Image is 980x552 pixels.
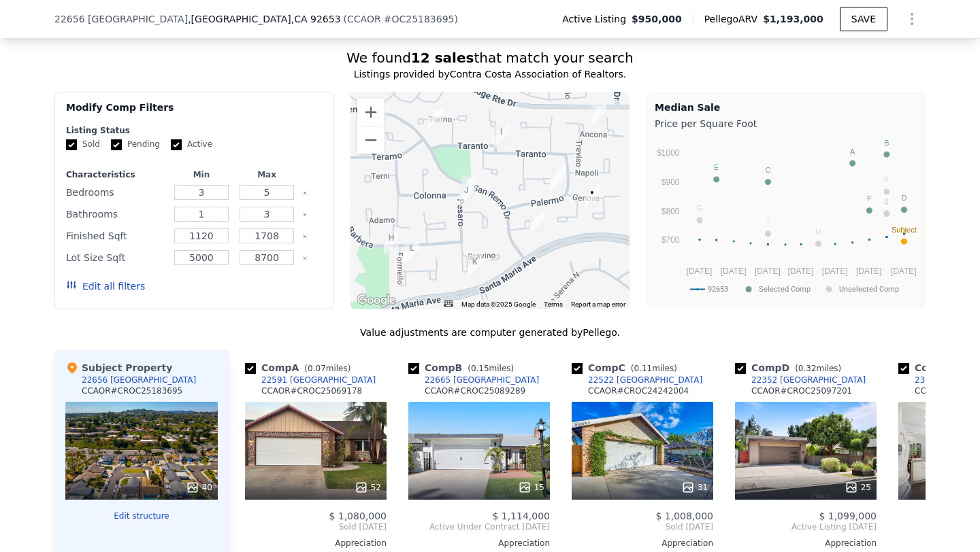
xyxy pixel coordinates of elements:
[632,12,682,26] span: $950,000
[425,385,525,396] div: CCAOR # CROC25089289
[661,235,680,245] text: $700
[765,166,770,174] text: C
[735,375,866,385] a: 22352 [GEOGRAPHIC_DATA]
[188,12,340,26] span: , [GEOGRAPHIC_DATA]
[408,361,519,375] div: Comp B
[299,364,356,373] span: ( miles)
[291,14,341,24] span: , CA 92653
[372,104,387,127] div: 23521 Lipari
[884,175,889,184] text: K
[354,292,399,309] img: Google
[237,169,297,180] div: Max
[66,139,100,150] label: Sold
[840,7,887,31] button: SAVE
[54,48,926,67] div: We found that match your search
[708,285,728,294] text: 92653
[697,204,703,212] text: G
[428,107,443,130] div: 22352 Torino
[655,511,713,521] span: $ 1,008,000
[891,266,917,276] text: [DATE]
[655,101,917,114] div: Median Sale
[588,385,689,396] div: CCAOR # CROC24242004
[329,511,387,521] span: $ 1,080,000
[492,511,550,521] span: $ 1,114,000
[704,12,764,26] span: Pellego ARV
[681,481,708,494] div: 31
[357,99,385,126] button: Zoom in
[171,139,212,150] label: Active
[404,241,419,264] div: 22287 Modina
[572,538,713,549] div: Appreciation
[261,375,376,385] div: 22591 [GEOGRAPHIC_DATA]
[66,279,145,293] button: Edit all filters
[462,364,519,373] span: ( miles)
[755,266,781,276] text: [DATE]
[384,14,455,24] span: # OC25183695
[245,375,376,385] a: 22591 [GEOGRAPHIC_DATA]
[529,212,544,235] div: 22522 Rimini
[856,266,882,276] text: [DATE]
[82,385,182,396] div: CCAOR # CROC25183695
[66,139,77,150] input: Sold
[822,266,848,276] text: [DATE]
[302,190,308,196] button: Clear
[735,521,877,532] span: Active Listing [DATE]
[588,375,702,385] div: 22522 [GEOGRAPHIC_DATA]
[839,285,899,294] text: Unselected Comp
[767,218,769,226] text: I
[471,364,489,373] span: 0.15
[186,481,212,494] div: 40
[850,148,855,156] text: A
[408,521,550,532] span: Active Under Contract [DATE]
[518,481,544,494] div: 15
[66,169,166,180] div: Characteristics
[550,169,565,192] div: 22582 Catania
[751,375,866,385] div: 22352 [GEOGRAPHIC_DATA]
[261,385,362,396] div: CCAOR # CROC25069178
[444,300,453,307] button: Keyboard shortcuts
[66,205,166,224] div: Bathrooms
[459,184,474,207] div: 22391 Lombardi
[65,361,172,375] div: Subject Property
[357,126,385,154] button: Zoom out
[714,163,719,171] text: E
[885,197,889,205] text: L
[111,139,122,150] input: Pending
[461,300,536,308] span: Map data ©2025 Google
[66,101,323,125] div: Modify Comp Filters
[302,212,308,218] button: Clear
[845,481,871,494] div: 25
[884,139,889,147] text: B
[661,177,680,187] text: $900
[625,364,683,373] span: ( miles)
[66,248,166,267] div: Lot Size Sqft
[562,12,632,26] span: Active Listing
[655,114,917,133] div: Price per Square Foot
[347,14,381,24] span: CCAOR
[735,538,877,549] div: Appreciation
[815,228,821,236] text: H
[585,186,600,209] div: 22656 Genova
[759,285,811,294] text: Selected Comp
[344,12,458,26] div: ( )
[591,103,606,126] div: 22665 Ancona
[819,511,877,521] span: $ 1,099,000
[661,207,680,216] text: $800
[355,481,381,494] div: 52
[468,255,483,278] div: 23812 Pesaro
[735,361,847,375] div: Comp D
[171,169,231,180] div: Min
[655,133,917,303] div: A chart.
[171,139,182,150] input: Active
[544,300,563,308] a: Terms (opens in new tab)
[302,234,308,239] button: Clear
[898,5,926,33] button: Show Options
[54,67,926,81] div: Listings provided by Contra Costa Association of Realtors .
[408,375,539,385] a: 22665 [GEOGRAPHIC_DATA]
[411,50,474,66] strong: 12 sales
[461,175,476,199] div: 23666 Pesaro
[901,194,906,202] text: D
[425,375,539,385] div: 22665 [GEOGRAPHIC_DATA]
[302,256,308,261] button: Clear
[111,139,160,150] label: Pending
